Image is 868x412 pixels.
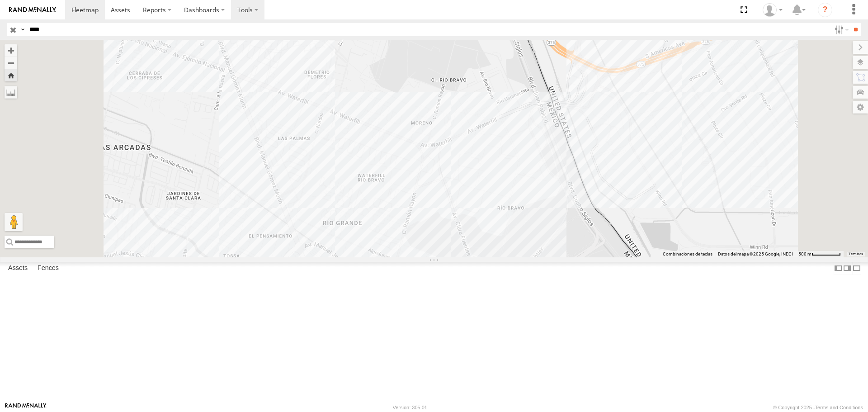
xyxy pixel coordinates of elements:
[5,213,23,231] button: Arrastra al hombrecito al mapa para abrir Street View
[818,3,832,17] i: ?
[5,57,17,69] button: Zoom out
[5,44,17,57] button: Zoom in
[831,23,850,36] label: Search Filter Options
[773,405,863,410] div: © Copyright 2025 -
[5,403,47,412] a: Visit our Website
[834,262,843,275] label: Dock Summary Table to the Left
[663,251,712,257] button: Combinaciones de teclas
[852,262,861,275] label: Hide Summary Table
[759,3,786,17] div: carolina herrera
[19,23,26,36] label: Search Query
[9,7,56,13] img: rand-logo.svg
[798,251,811,256] span: 500 m
[849,252,863,256] a: Términos
[4,262,32,275] label: Assets
[718,251,793,256] span: Datos del mapa ©2025 Google, INEGI
[393,405,427,410] div: Version: 305.01
[5,69,17,81] button: Zoom Home
[796,251,844,257] button: Escala del mapa: 500 m por 61 píxeles
[33,262,63,275] label: Fences
[5,86,17,99] label: Measure
[853,101,868,114] label: Map Settings
[815,405,863,410] a: Terms and Conditions
[843,262,852,275] label: Dock Summary Table to the Right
